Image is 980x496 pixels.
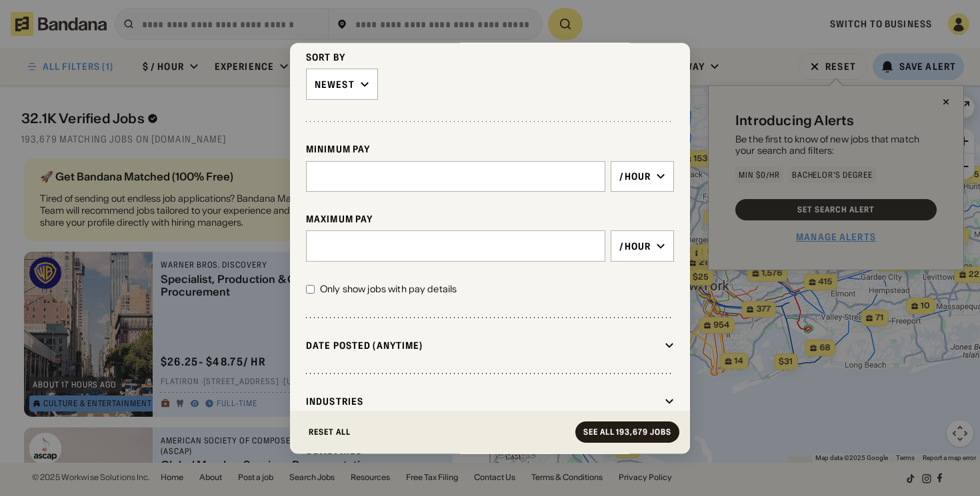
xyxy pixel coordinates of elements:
[306,52,674,64] div: Sort By
[619,170,651,182] div: /hour
[315,79,355,91] div: Newest
[309,428,351,436] div: Reset All
[320,283,457,296] div: Only show jobs with pay details
[306,214,674,226] div: Maximum Pay
[619,240,651,252] div: /hour
[306,144,674,156] div: Minimum Pay
[306,395,659,407] div: Industries
[306,340,659,352] div: Date Posted (Anytime)
[583,428,671,436] div: See all 193,679 jobs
